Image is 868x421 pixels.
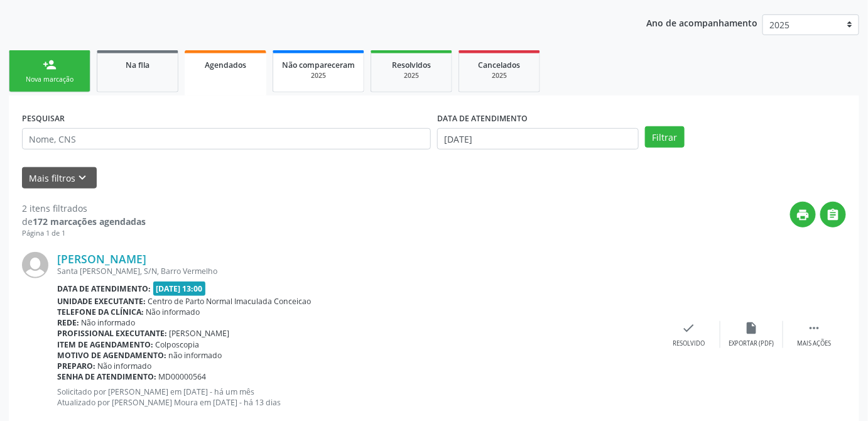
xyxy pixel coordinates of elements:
span: Não informado [82,317,136,328]
div: Nova marcação [18,75,81,84]
span: [PERSON_NAME] [170,328,230,339]
label: DATA DE ATENDIMENTO [437,109,528,128]
b: Rede: [57,317,79,328]
span: Não compareceram [282,60,355,70]
div: Mais ações [798,339,832,348]
span: Centro de Parto Normal Imaculada Conceicao [148,296,312,307]
i: check [682,321,696,335]
p: Solicitado por [PERSON_NAME] em [DATE] - há um mês Atualizado por [PERSON_NAME] Moura em [DATE] -... [57,386,658,408]
input: Selecione um intervalo [437,128,639,150]
b: Preparo: [57,361,95,371]
span: Não informado [146,307,200,317]
input: Nome, CNS [22,128,431,150]
span: Agendados [205,60,246,70]
b: Telefone da clínica: [57,307,144,317]
span: [DATE] 13:00 [153,282,206,296]
button: print [790,202,816,227]
span: Não informado [98,361,152,371]
strong: 172 marcações agendadas [33,216,146,227]
span: Resolvidos [392,60,431,70]
i: print [796,208,810,222]
p: Ano de acompanhamento [647,14,758,30]
span: MD00000564 [159,371,207,382]
div: de [22,215,146,228]
div: Resolvido [673,339,705,348]
span: Na fila [126,60,149,70]
div: 2025 [282,71,355,80]
b: Profissional executante: [57,328,167,339]
b: Motivo de agendamento: [57,350,166,361]
div: 2 itens filtrados [22,202,146,215]
button:  [820,202,846,227]
i: keyboard_arrow_down [76,171,90,185]
b: Data de atendimento: [57,283,151,294]
a: [PERSON_NAME] [57,252,146,266]
span: não informado [169,350,222,361]
button: Filtrar [645,126,685,148]
div: Página 1 de 1 [22,228,146,239]
b: Item de agendamento: [57,339,153,350]
button: Mais filtroskeyboard_arrow_down [22,167,97,189]
img: img [22,252,48,278]
i:  [808,321,822,335]
label: PESQUISAR [22,109,65,128]
div: 2025 [380,71,443,80]
b: Senha de atendimento: [57,371,156,382]
i: insert_drive_file [745,321,759,335]
div: Santa [PERSON_NAME], S/N, Barro Vermelho [57,266,658,276]
div: Exportar (PDF) [729,339,774,348]
span: Colposcopia [156,339,200,350]
b: Unidade executante: [57,296,146,307]
i:  [827,208,840,222]
span: Cancelados [479,60,521,70]
div: 2025 [468,71,531,80]
div: person_add [43,58,57,72]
